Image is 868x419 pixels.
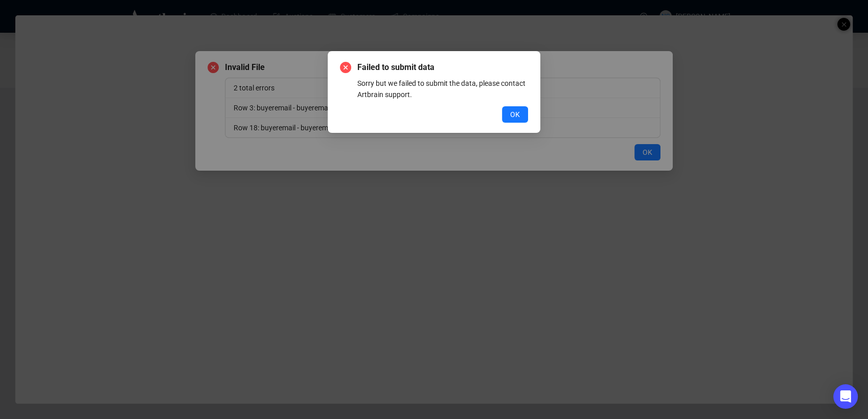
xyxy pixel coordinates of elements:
button: OK [502,106,528,123]
span: OK [510,109,520,120]
div: Open Intercom Messenger [833,384,858,409]
span: Failed to submit data [357,61,528,74]
span: close-circle [340,62,351,73]
span: Sorry but we failed to submit the data, please contact Artbrain support. [357,79,526,99]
